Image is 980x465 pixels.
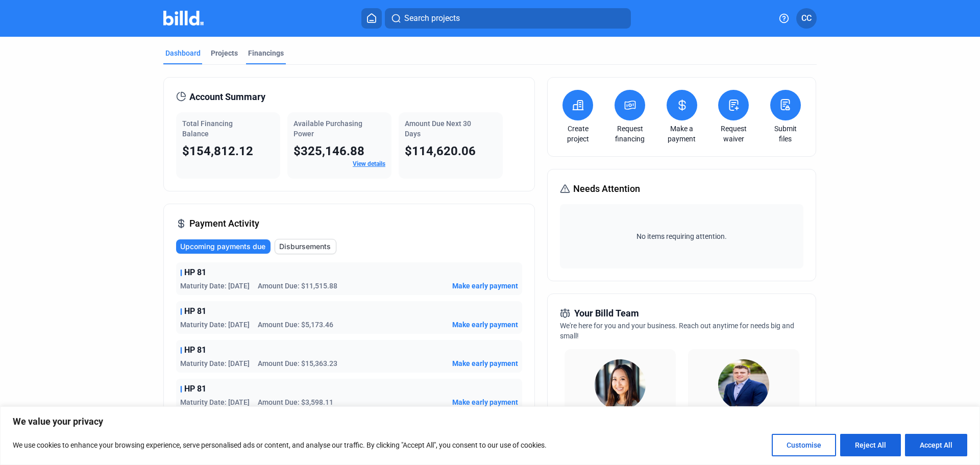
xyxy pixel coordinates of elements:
[840,434,901,456] button: Reject All
[612,124,648,144] a: Request financing
[574,306,639,321] span: Your Billd Team
[564,231,799,241] span: No items requiring attention.
[405,119,471,138] span: Amount Due Next 30 Days
[182,144,253,158] span: $154,812.12
[801,12,812,25] span: CC
[279,241,331,252] span: Disbursements
[293,119,362,138] span: Available Purchasing Power
[13,415,967,428] p: We value your privacy
[275,239,336,254] button: Disbursements
[184,266,206,279] span: HP 81
[258,397,333,407] span: Amount Due: $3,598.11
[165,48,201,58] div: Dashboard
[189,90,265,104] span: Account Summary
[772,434,836,456] button: Customise
[248,48,284,58] div: Financings
[405,144,476,158] span: $114,620.06
[716,124,751,144] a: Request waiver
[560,322,794,340] span: We're here for you and your business. Reach out anytime for needs big and small!
[353,160,385,167] a: View details
[180,241,265,252] span: Upcoming payments due
[189,216,259,231] span: Payment Activity
[404,12,460,25] span: Search projects
[452,281,518,291] button: Make early payment
[595,359,646,410] img: Relationship Manager
[211,48,238,58] div: Projects
[13,439,547,451] p: We use cookies to enhance your browsing experience, serve personalised ads or content, and analys...
[184,344,206,356] span: HP 81
[176,239,271,254] button: Upcoming payments due
[905,434,967,456] button: Accept All
[180,320,250,330] span: Maturity Date: [DATE]
[796,8,817,29] button: CC
[452,320,518,330] button: Make early payment
[258,281,337,291] span: Amount Due: $11,515.88
[258,358,337,369] span: Amount Due: $15,363.23
[184,305,206,317] span: HP 81
[664,124,700,144] a: Make a payment
[293,144,364,158] span: $325,146.88
[452,358,518,369] button: Make early payment
[184,383,206,395] span: HP 81
[560,124,596,144] a: Create project
[182,119,233,138] span: Total Financing Balance
[768,124,803,144] a: Submit files
[180,358,250,369] span: Maturity Date: [DATE]
[718,359,769,410] img: Territory Manager
[180,281,250,291] span: Maturity Date: [DATE]
[385,8,631,29] button: Search projects
[163,11,204,26] img: Billd Company Logo
[180,397,250,407] span: Maturity Date: [DATE]
[452,397,518,407] button: Make early payment
[258,320,333,330] span: Amount Due: $5,173.46
[573,182,640,196] span: Needs Attention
